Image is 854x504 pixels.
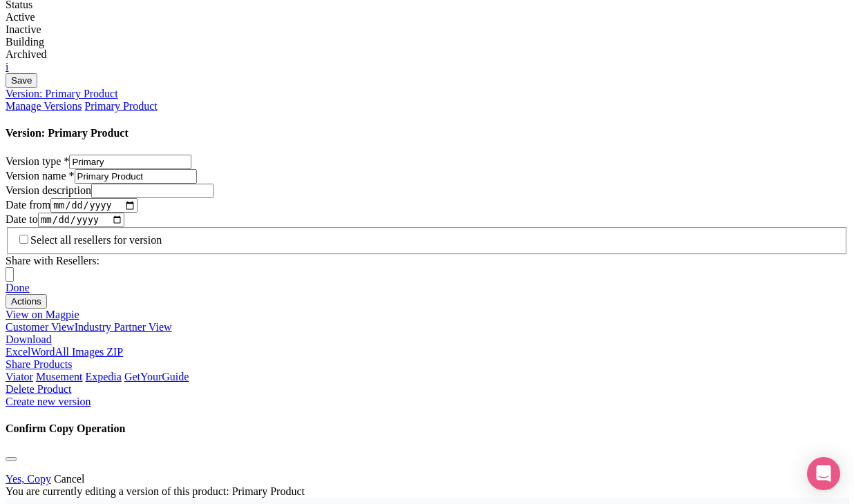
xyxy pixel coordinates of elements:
[6,396,91,407] a: Create new version
[6,11,848,23] div: Active
[36,371,83,382] a: Musement
[84,100,157,112] a: Primary Product
[6,184,91,196] span: Version description
[6,371,33,382] a: Viator
[6,170,66,182] span: Version name
[6,457,17,461] button: Close
[807,457,840,490] div: Open Intercom Messenger
[6,255,99,266] span: Share with Resellers:
[85,371,121,382] a: Expedia
[6,485,848,498] div: You are currently editing a version of this product: Primary Product
[6,213,38,225] span: Date to
[30,346,55,358] a: Word
[6,23,848,36] div: Inactive
[6,36,848,48] div: Building
[6,282,30,293] a: Done
[30,234,162,246] span: Select all resellers for version
[54,473,84,485] a: Cancel
[6,346,30,358] a: Excel
[6,100,82,112] a: Manage Versions
[6,358,72,370] a: Share Products
[6,127,848,139] h4: Version: Primary Product
[6,321,75,333] a: Customer View
[6,294,47,309] button: Actions
[6,61,8,72] a: i
[6,473,51,485] a: Yes, Copy
[6,88,118,99] a: Version: Primary Product
[124,371,189,382] a: GetYourGuide
[55,346,124,358] a: All Images ZIP
[6,73,37,88] input: Save
[6,423,848,435] h4: Confirm Copy Operation
[6,333,52,345] a: Download
[6,383,72,395] a: Delete Product
[6,309,79,320] a: View on Magpie
[75,321,172,333] a: Industry Partner View
[6,155,61,167] span: Version type
[6,199,50,211] span: Date from
[6,48,848,61] div: Archived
